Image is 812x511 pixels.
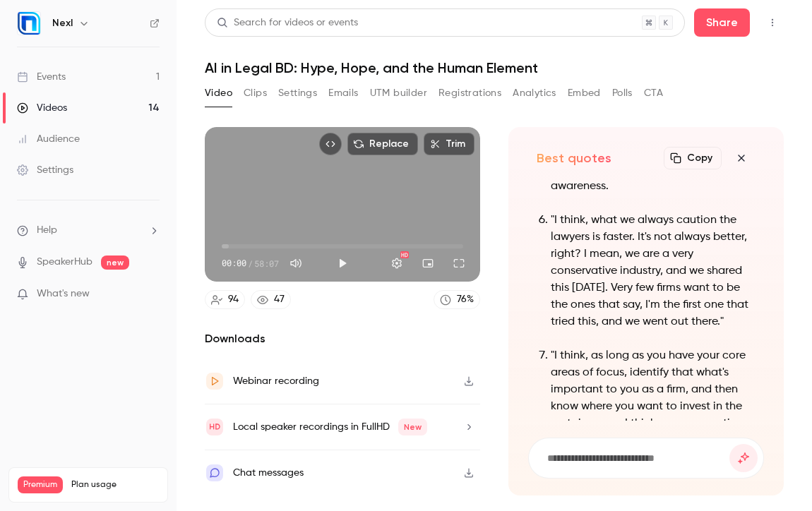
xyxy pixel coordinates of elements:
[205,59,784,76] h1: AI in Legal BD: Hype, Hope, and the Human Element
[694,8,750,37] button: Share
[205,290,245,309] a: 94
[101,255,129,270] span: new
[761,11,784,34] button: Top Bar Actions
[17,132,80,146] div: Audience
[370,82,427,104] button: UTM builder
[568,82,601,104] button: Embed
[328,82,358,104] button: Emails
[205,82,232,104] button: Video
[551,212,756,330] p: "I think, what we always caution the lawyers is faster. It's not always better, right? I mean, we...
[233,419,427,435] div: Local speaker recordings in FullHD
[414,249,442,277] button: Turn on miniplayer
[205,330,480,347] h2: Downloads
[328,249,357,277] button: Play
[400,251,409,258] div: HD
[244,82,267,104] button: Clips
[282,249,310,277] button: Mute
[251,290,291,309] a: 47
[222,257,246,270] span: 00:00
[254,257,279,270] span: 58:07
[398,419,427,435] span: New
[347,133,418,155] button: Replace
[612,82,633,104] button: Polls
[233,464,304,481] div: Chat messages
[17,163,73,177] div: Settings
[37,255,92,270] a: SpeakerHub
[644,82,663,104] button: CTA
[233,373,319,390] div: Webinar recording
[18,12,40,35] img: Nexl
[17,223,160,238] li: help-dropdown-opener
[664,147,722,169] button: Copy
[274,292,285,307] div: 47
[37,287,90,301] span: What's new
[278,82,317,104] button: Settings
[37,223,57,238] span: Help
[222,257,279,270] div: 00:00
[445,249,473,277] button: Full screen
[319,133,342,155] button: Embed video
[424,133,474,155] button: Trim
[248,257,253,270] span: /
[17,101,67,115] div: Videos
[457,292,474,307] div: 76 %
[217,16,358,30] div: Search for videos or events
[17,70,66,84] div: Events
[71,479,159,491] span: Plan usage
[52,16,73,30] h6: Nexl
[551,347,756,449] p: "I think, as long as you have your core areas of focus, identify that what's important to you as ...
[143,288,160,301] iframe: Noticeable Trigger
[513,82,556,104] button: Analytics
[537,150,611,167] h2: Best quotes
[228,292,239,307] div: 94
[383,249,411,277] button: Settings
[434,290,480,309] a: 76%
[18,476,63,493] span: Premium
[438,82,501,104] button: Registrations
